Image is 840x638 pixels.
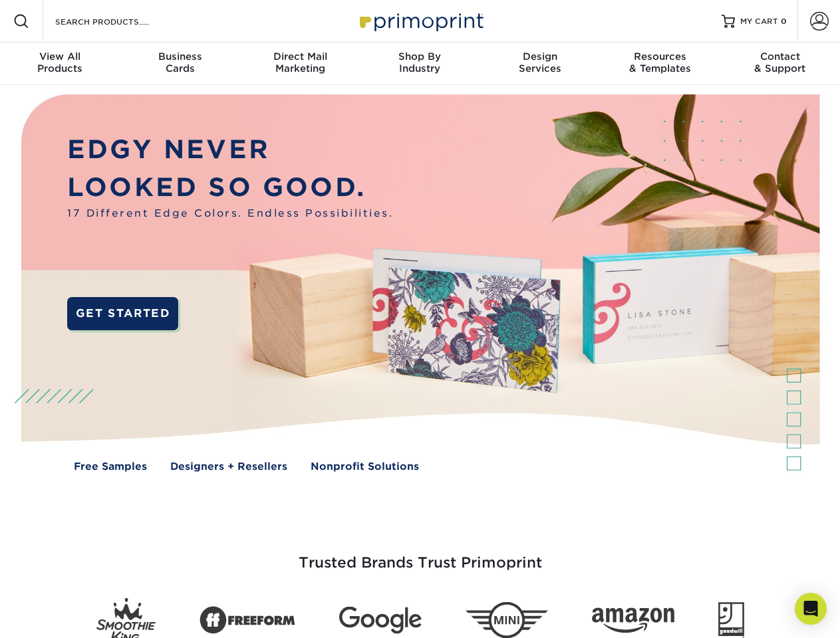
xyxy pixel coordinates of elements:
a: BusinessCards [120,43,239,85]
a: Direct MailMarketing [240,43,360,85]
span: Direct Mail [240,51,360,62]
a: Designers + Resellers [170,459,287,475]
div: & Templates [600,51,720,74]
iframe: Google Customer Reviews [3,597,113,633]
img: Primoprint [354,7,487,35]
span: 0 [781,17,787,26]
a: Shop ByIndustry [360,43,480,85]
span: MY CART [740,16,778,27]
span: 17 Different Edge Colors. Endless Possibilities. [67,206,393,221]
span: Resources [600,51,720,62]
a: Contact& Support [720,43,840,85]
a: Nonprofit Solutions [311,459,419,475]
div: Services [480,51,600,74]
h3: Trusted Brands Trust Primoprint [31,522,809,587]
a: GET STARTED [67,297,178,330]
div: Industry [360,51,480,74]
div: Cards [120,51,239,74]
span: Design [480,51,600,62]
div: Open Intercom Messenger [795,593,827,625]
a: Free Samples [74,459,147,475]
a: DesignServices [480,43,600,85]
p: EDGY NEVER [67,131,393,169]
img: Google [339,607,422,634]
div: Marketing [240,51,360,74]
div: & Support [720,51,840,74]
img: Amazon [592,608,674,633]
p: LOOKED SO GOOD. [67,169,393,207]
span: Shop By [360,51,480,62]
span: Business [120,51,239,62]
a: Resources& Templates [600,43,720,85]
img: Goodwill [718,602,744,638]
span: Contact [720,51,840,62]
input: SEARCH PRODUCTS..... [54,13,184,29]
